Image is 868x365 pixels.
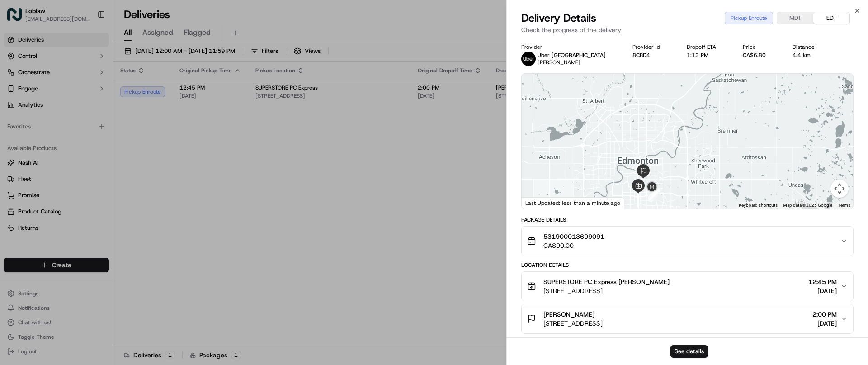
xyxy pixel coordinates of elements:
img: Angelique Valdez [9,156,24,171]
span: 2:00 PM [812,310,837,319]
img: uber-new-logo.jpeg [521,52,536,66]
div: 4.4 km [793,52,827,59]
div: 1:13 PM [687,52,728,59]
span: SUPERSTORE PC Express [PERSON_NAME] [543,277,670,286]
button: Map camera controls [830,180,849,198]
p: Uber [GEOGRAPHIC_DATA] [538,52,606,59]
span: 12:45 PM [808,277,837,286]
button: [PERSON_NAME][STREET_ADDRESS]2:00 PM[DATE] [522,304,853,333]
span: [DATE] [80,165,99,172]
span: [PERSON_NAME] [28,140,73,147]
img: Jandy Espique [9,132,24,146]
img: 1736555255976-a54dd68f-1ca7-489b-9aae-adbdc363a1c4 [9,86,25,103]
span: CA$90.00 [543,241,604,250]
span: [PERSON_NAME] [538,59,580,66]
div: 📗 [9,203,16,210]
button: SUPERSTORE PC Express [PERSON_NAME][STREET_ADDRESS]12:45 PM[DATE] [522,272,853,301]
a: Powered byPylon [64,224,109,231]
a: 📗Knowledge Base [5,199,73,215]
div: 1 [645,186,664,205]
span: [PERSON_NAME] [543,310,594,319]
span: Pylon [90,224,109,231]
span: [DATE] [80,140,99,147]
span: [DATE] [812,319,837,328]
div: Distance [793,43,827,51]
div: CA$6.80 [743,52,778,59]
button: MDT [777,12,813,24]
div: Location Details [521,261,854,269]
img: 1736555255976-a54dd68f-1ca7-489b-9aae-adbdc363a1c4 [18,141,25,148]
div: 💻 [76,203,84,210]
span: • [75,140,78,147]
div: 2 [644,185,663,204]
button: Start new chat [154,89,165,100]
span: [STREET_ADDRESS] [543,319,603,328]
button: See all [140,116,165,127]
span: 531900013699091 [543,232,604,241]
span: Knowledge Base [18,202,69,211]
p: Check the progress of the delivery [521,25,854,34]
button: See details [670,345,708,358]
button: Keyboard shortcuts [739,202,778,209]
button: EDT [813,12,849,24]
span: Delivery Details [521,11,596,25]
img: 1736555255976-a54dd68f-1ca7-489b-9aae-adbdc363a1c4 [18,165,25,172]
span: • [75,165,78,172]
div: Dropoff ETA [687,43,728,51]
button: 8CBD4 [632,52,650,59]
div: Start new chat [41,86,148,95]
div: Package Details [521,216,854,223]
span: API Documentation [85,202,145,211]
span: [STREET_ADDRESS] [543,286,670,295]
img: 1755196953914-cd9d9cba-b7f7-46ee-b6f5-75ff69acacf5 [19,86,35,103]
button: 531900013699091CA$90.00 [522,227,853,256]
div: Price [743,43,778,51]
span: Map data ©2025 Google [783,203,832,208]
div: Provider Id [632,43,672,51]
a: Open this area in Google Maps (opens a new window) [524,197,554,209]
span: [DATE] [808,286,837,295]
a: 💻API Documentation [73,199,149,215]
div: Past conversations [9,118,61,125]
a: Terms (opens in new tab) [838,203,850,208]
img: Google [524,197,554,209]
input: Got a question? Start typing here... [24,58,163,68]
span: [PERSON_NAME] [28,165,73,172]
div: We're available if you need us! [41,95,124,103]
div: Provider [521,43,618,51]
img: Nash [9,9,27,27]
div: Last Updated: less than a minute ago [522,197,624,209]
p: Welcome 👋 [9,36,165,51]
